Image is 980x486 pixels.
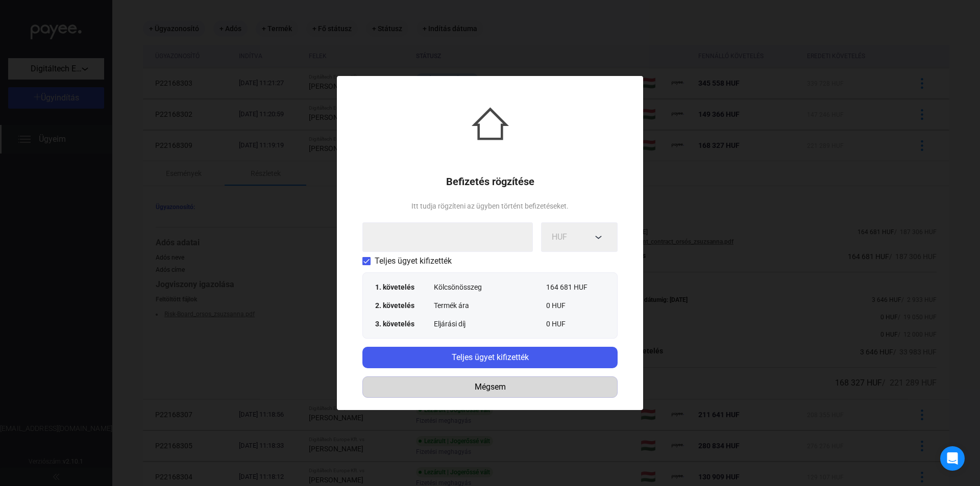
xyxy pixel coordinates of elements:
[366,381,614,393] div: Mégsem
[434,282,546,292] div: Kölcsönösszeg
[375,282,434,292] div: 1. követelés
[472,105,509,142] img: house
[365,351,615,364] div: Teljes ügyet kifizették
[411,200,569,212] div: Itt tudja rögzíteni az ügyben történt befizetéseket.
[446,175,534,188] h1: Befizetés rögzítése
[546,300,605,311] div: 0 HUF
[434,300,546,311] div: Termék ára
[546,319,605,329] div: 0 HUF
[940,446,965,471] div: Open Intercom Messenger
[375,319,434,329] div: 3. követelés
[546,282,605,292] div: 164 681 HUF
[541,222,618,252] button: HUF
[362,376,618,398] button: Mégsem
[375,300,434,311] div: 2. követelés
[434,319,546,329] div: Eljárási díj
[552,232,567,242] span: HUF
[362,347,618,368] button: Teljes ügyet kifizették
[375,255,452,267] span: Teljes ügyet kifizették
